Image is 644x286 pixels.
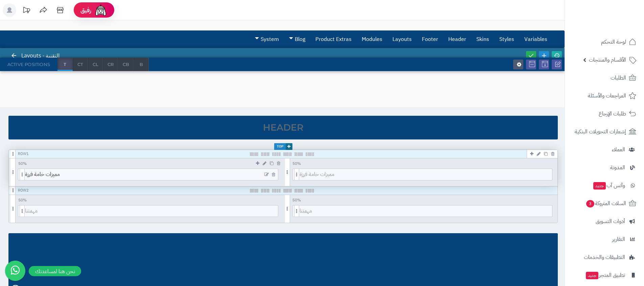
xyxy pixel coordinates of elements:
span: 50 % [290,196,304,204]
span: إشعارات التحويلات البنكية [575,127,626,136]
span: مميزات خامة فرزة [300,169,552,180]
span: CB [119,58,133,71]
a: الطلبات [569,70,640,86]
span: الأقسام والمنتجات [589,55,626,65]
a: Footer [417,31,443,48]
a: المراجعات والأسئلة [569,88,640,104]
a: Modules [357,31,387,48]
span: رفيق [80,6,91,14]
span: T [57,58,72,71]
a: Header [443,31,471,48]
span: التطبيقات والخدمات [584,252,625,262]
img: ai-face.png [94,3,108,17]
a: طلبات الإرجاع [569,106,640,122]
a: Layouts [387,31,417,48]
a: التقارير [569,231,640,247]
span: CR [103,58,118,71]
a: المدونة [569,159,640,176]
span: طلبات الإرجاع [599,109,626,118]
span: العملاء [612,145,625,154]
span: CL [88,58,103,71]
span: التقارير [612,235,625,244]
a: وآتس آبجديد [569,177,640,194]
a: لوحة التحكم [569,34,640,50]
span: لوحة التحكم [601,37,626,47]
span: CT [73,58,88,71]
span: 50 % [290,160,304,168]
a: Styles [494,31,519,48]
div: Row 2 [18,188,29,193]
span: 50 % [16,160,29,168]
span: مهمتنا [300,205,552,217]
a: العملاء [569,141,640,158]
div: Row 1 [18,151,29,157]
a: Blog [284,31,310,48]
div: Layouts - التقنية [12,48,66,63]
span: جديد [593,182,606,190]
a: تحديثات المنصة [18,3,35,19]
span: المدونة [610,163,625,172]
a: Variables [519,31,552,48]
span: المراجعات والأسئلة [588,91,626,101]
span: Top [274,143,292,150]
span: 50 % [16,196,29,204]
span: تطبيق المتجر [585,270,625,280]
span: السلات المتروكة [586,199,626,208]
a: System [250,31,284,48]
a: السلات المتروكة3 [569,195,640,212]
span: مهمتنا [25,205,278,217]
span: 3 [586,200,594,207]
a: تطبيق المتجرجديد [569,267,640,283]
a: Skins [471,31,494,48]
span: B [134,58,148,71]
span: جديد [586,272,598,279]
a: التطبيقات والخدمات [569,249,640,265]
a: أدوات التسويق [569,213,640,229]
span: مميزات خامة فرزة [25,169,278,180]
a: إشعارات التحويلات البنكية [569,124,640,140]
span: وآتس آب [593,181,625,190]
span: أدوات التسويق [596,217,625,226]
span: الطلبات [611,73,626,83]
a: Product Extras [310,31,357,48]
